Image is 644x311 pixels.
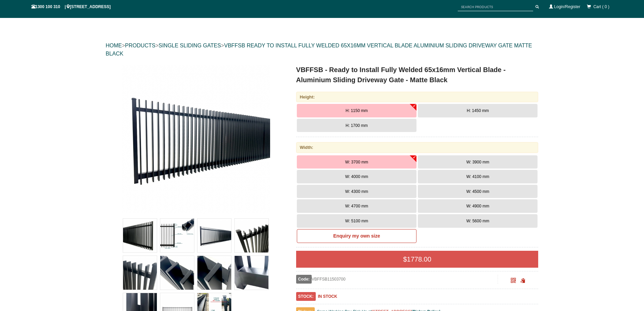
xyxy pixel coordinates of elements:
[297,199,416,213] button: W: 4700 mm
[197,256,231,290] img: VBFFSB - Ready to Install Fully Welded 65x16mm Vertical Blade - Aluminium Sliding Driveway Gate -...
[297,214,416,228] button: W: 5100 mm
[345,160,368,164] span: W: 3700 mm
[106,43,532,57] a: VBFFSB READY TO INSTALL FULLY WELDED 65X16MM VERTICAL BLADE ALUMINIUM SLIDING DRIVEWAY GATE MATTE...
[235,256,268,290] img: VBFFSB - Ready to Install Fully Welded 65x16mm Vertical Blade - Aluminium Sliding Driveway Gate -...
[418,199,538,213] button: W: 4900 mm
[466,189,489,194] span: W: 4500 mm
[31,4,111,9] span: 1300 100 310 | [STREET_ADDRESS]
[345,123,367,128] span: H: 1700 mm
[159,43,221,48] a: SINGLE SLIDING GATES
[418,104,538,117] button: H: 1450 mm
[296,251,539,268] div: $
[345,189,368,194] span: W: 4300 mm
[554,4,580,9] a: Login/Register
[466,174,489,179] span: W: 4100 mm
[297,185,416,198] button: W: 4300 mm
[593,4,609,9] span: Cart ( 0 )
[296,65,539,85] h1: VBFFSB - Ready to Install Fully Welded 65x16mm Vertical Blade - Aluminium Sliding Driveway Gate -...
[520,278,525,283] span: Click to copy the URL
[106,43,122,48] a: HOME
[297,155,416,169] button: W: 3700 mm
[296,142,539,153] div: Width:
[333,233,380,239] b: Enquiry my own size
[160,219,194,252] img: VBFFSB - Ready to Install Fully Welded 65x16mm Vertical Blade - Aluminium Sliding Driveway Gate -...
[297,119,416,132] button: H: 1700 mm
[466,160,489,164] span: W: 3900 mm
[466,219,489,223] span: W: 5600 mm
[511,279,516,284] a: Click to enlarge and scan to share.
[467,108,489,113] span: H: 1450 mm
[296,292,316,301] span: STOCK:
[296,275,498,284] div: VBFFSB11503700
[297,104,416,117] button: H: 1150 mm
[160,256,194,290] img: VBFFSB - Ready to Install Fully Welded 65x16mm Vertical Blade - Aluminium Sliding Driveway Gate -...
[466,204,489,208] span: W: 4900 mm
[235,219,268,252] img: VBFFSB - Ready to Install Fully Welded 65x16mm Vertical Blade - Aluminium Sliding Driveway Gate -...
[125,43,156,48] a: PRODUCTS
[121,65,270,214] img: VBFFSB - Ready to Install Fully Welded 65x16mm Vertical Blade - Aluminium Sliding Driveway Gate -...
[345,204,368,208] span: W: 4700 mm
[318,294,337,299] b: IN STOCK
[197,219,231,252] img: VBFFSB - Ready to Install Fully Welded 65x16mm Vertical Blade - Aluminium Sliding Driveway Gate -...
[418,155,538,169] button: W: 3900 mm
[345,108,367,113] span: H: 1150 mm
[296,275,312,284] span: Code:
[106,65,285,214] a: VBFFSB - Ready to Install Fully Welded 65x16mm Vertical Blade - Aluminium Sliding Driveway Gate -...
[297,170,416,183] button: W: 4000 mm
[418,170,538,183] button: W: 4100 mm
[345,174,368,179] span: W: 4000 mm
[418,214,538,228] button: W: 5600 mm
[458,3,533,11] input: SEARCH PRODUCTS
[297,229,416,243] a: Enquiry my own size
[123,256,157,290] img: VBFFSB - Ready to Install Fully Welded 65x16mm Vertical Blade - Aluminium Sliding Driveway Gate -...
[106,35,539,65] div: > > >
[296,92,539,102] div: Height:
[418,185,538,198] button: W: 4500 mm
[123,219,157,252] img: VBFFSB - Ready to Install Fully Welded 65x16mm Vertical Blade - Aluminium Sliding Driveway Gate -...
[407,256,431,263] span: 1778.00
[345,219,368,223] span: W: 5100 mm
